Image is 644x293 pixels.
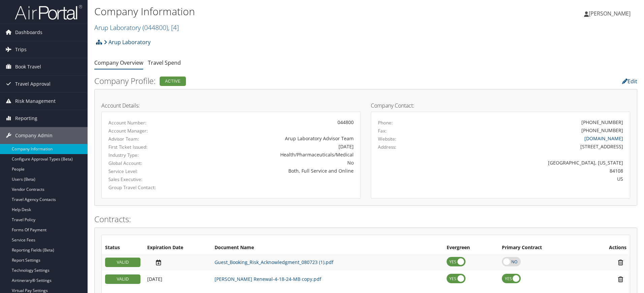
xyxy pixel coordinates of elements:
[442,175,623,182] div: US
[108,152,184,158] label: Industry Type:
[215,276,321,282] a: [PERSON_NAME] Renewal-4-18-24-MB copy.pdf
[108,176,184,183] label: Sales Executive:
[442,159,623,166] div: [GEOGRAPHIC_DATA], [US_STATE]
[15,127,53,144] span: Company Admin
[443,242,498,254] th: Evergreen
[442,167,623,174] div: 84108
[378,127,387,134] label: Fax:
[581,127,623,134] div: [PHONE_NUMBER]
[108,127,184,134] label: Account Manager:
[94,75,453,87] h2: Company Profile:
[94,4,456,19] h1: Company Information
[584,135,623,142] a: [DOMAIN_NAME]
[15,93,56,110] span: Risk Management
[108,119,184,126] label: Account Number:
[102,242,144,254] th: Status
[211,242,443,254] th: Document Name
[147,276,208,282] div: Add/Edit Date
[147,276,162,282] span: [DATE]
[615,276,626,283] i: Remove Contract
[101,103,361,108] h4: Account Details:
[147,259,208,266] div: Add/Edit Date
[589,10,631,17] span: [PERSON_NAME]
[15,24,42,41] span: Dashboards
[94,213,637,225] h2: Contracts:
[378,119,393,126] label: Phone:
[584,3,637,24] a: [PERSON_NAME]
[15,110,37,127] span: Reporting
[108,136,184,142] label: Advisor Team:
[378,144,396,150] label: Address:
[94,23,179,32] a: Arup Laboratory
[194,159,354,166] div: No
[108,160,184,167] label: Global Account:
[371,103,630,108] h4: Company Contact:
[378,136,396,142] label: Website:
[15,58,41,75] span: Book Travel
[108,184,184,191] label: Group Travel Contact:
[442,143,623,150] div: [STREET_ADDRESS]
[168,23,179,32] span: , [ 4 ]
[94,59,143,66] a: Company Overview
[194,143,354,150] div: [DATE]
[144,242,211,254] th: Expiration Date
[194,135,354,142] div: Arup Laboratory Advisor Team
[585,242,630,254] th: Actions
[498,242,585,254] th: Primary Contract
[622,78,637,85] a: Edit
[104,35,151,49] a: Arup Laboratory
[215,259,333,265] a: Guest_Booking_Risk_Acknowledgment_080723 (1).pdf
[615,259,626,266] i: Remove Contract
[108,168,184,175] label: Service Level:
[105,274,140,284] div: VALID
[105,258,140,267] div: VALID
[194,119,354,126] div: 044800
[15,41,27,58] span: Trips
[148,59,181,66] a: Travel Spend
[142,23,168,32] span: ( 044800 )
[160,77,186,86] div: Active
[194,151,354,158] div: Health/Pharmaceuticals/Medical
[194,167,354,174] div: Both, Full Service and Online
[581,119,623,126] div: [PHONE_NUMBER]
[108,144,184,150] label: First Ticket Issued:
[15,4,82,20] img: airportal-logo.png
[15,76,51,92] span: Travel Approval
